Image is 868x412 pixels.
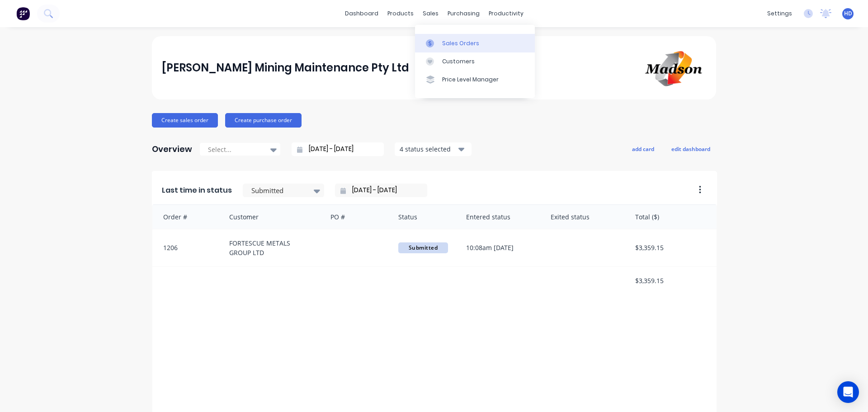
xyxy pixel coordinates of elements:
[225,113,302,128] button: Create purchase order
[321,205,389,229] div: PO #
[16,7,30,20] img: Factory
[340,7,383,20] a: dashboard
[220,229,322,266] div: FORTESCUE METALS GROUP LTD
[626,229,717,266] div: $3,359.15
[442,39,479,47] div: Sales Orders
[418,7,443,20] div: sales
[152,140,192,158] div: Overview
[162,59,409,77] div: [PERSON_NAME] Mining Maintenance Pty Ltd
[626,205,717,229] div: Total ($)
[389,205,457,229] div: Status
[844,9,852,18] span: HD
[415,52,535,71] a: Customers
[626,267,717,294] div: $3,359.15
[442,57,475,66] div: Customers
[400,144,457,154] div: 4 status selected
[383,7,418,20] div: products
[763,7,797,20] div: settings
[626,143,660,155] button: add card
[457,205,542,229] div: Entered status
[457,229,542,266] div: 10:08am [DATE]
[152,205,220,229] div: Order #
[152,113,218,128] button: Create sales order
[665,143,716,155] button: edit dashboard
[837,381,859,403] div: Open Intercom Messenger
[395,142,472,156] button: 4 status selected
[442,76,499,84] div: Price Level Manager
[443,7,484,20] div: purchasing
[415,71,535,89] a: Price Level Manager
[643,47,706,89] img: Madson Mining Maintenance Pty Ltd
[152,229,220,266] div: 1206
[398,242,448,253] span: Submitted
[220,205,322,229] div: Customer
[162,185,232,196] span: Last time in status
[542,205,626,229] div: Exited status
[484,7,528,20] div: productivity
[346,184,424,197] input: Filter by date
[415,34,535,52] a: Sales Orders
